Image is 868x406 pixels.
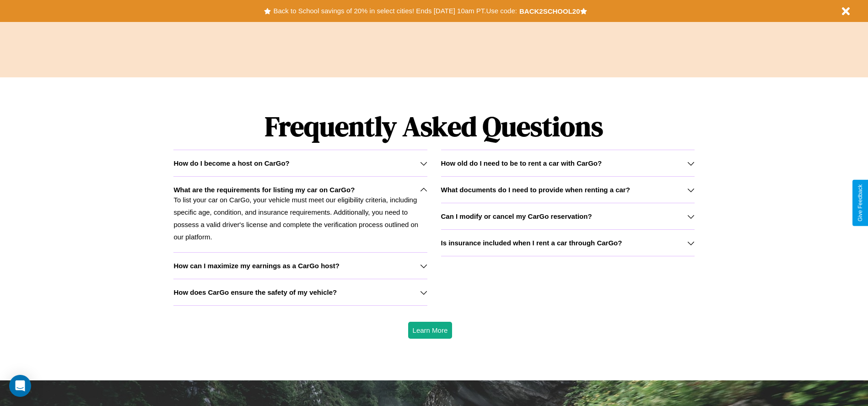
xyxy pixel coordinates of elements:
[271,5,519,17] button: Back to School savings of 20% in select cities! Ends [DATE] 10am PT.Use code:
[173,186,355,194] h3: What are the requirements for listing my car on CarGo?
[408,322,453,339] button: Learn More
[9,375,31,397] div: Open Intercom Messenger
[173,262,340,270] h3: How can I maximize my earnings as a CarGo host?
[441,186,630,194] h3: What documents do I need to provide when renting a car?
[173,288,337,296] h3: How does CarGo ensure the safety of my vehicle?
[441,159,602,167] h3: How old do I need to be to rent a car with CarGo?
[441,212,592,220] h3: Can I modify or cancel my CarGo reservation?
[173,194,427,243] p: To list your car on CarGo, your vehicle must meet our eligibility criteria, including specific ag...
[857,184,863,222] div: Give Feedback
[441,239,622,247] h3: Is insurance included when I rent a car through CarGo?
[519,7,580,15] b: BACK2SCHOOL20
[173,159,289,167] h3: How do I become a host on CarGo?
[173,103,694,150] h1: Frequently Asked Questions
